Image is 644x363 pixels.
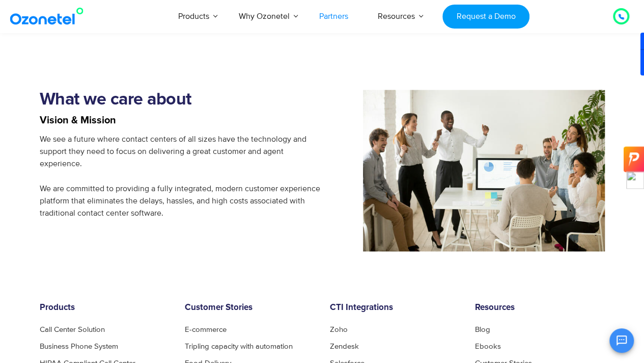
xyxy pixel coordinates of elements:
a: Call Center Solution [40,325,105,333]
h6: Customer Stories [185,302,315,313]
h6: Resources [475,302,605,313]
a: Request a Demo [442,5,529,29]
a: Business Phone System [40,342,118,350]
a: E-commerce [185,325,227,333]
a: Tripling capacity with automation [185,342,293,350]
h5: Vision & Mission [40,115,322,125]
a: Zoho [330,325,348,333]
button: Open chat [609,328,634,353]
h6: CTI Integrations [330,302,460,313]
span: We see a future where contact centers of all sizes have the technology and support they need to f... [40,134,320,218]
h2: What we care about [40,90,322,110]
a: Zendesk [330,342,359,350]
h6: Products [40,302,170,313]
